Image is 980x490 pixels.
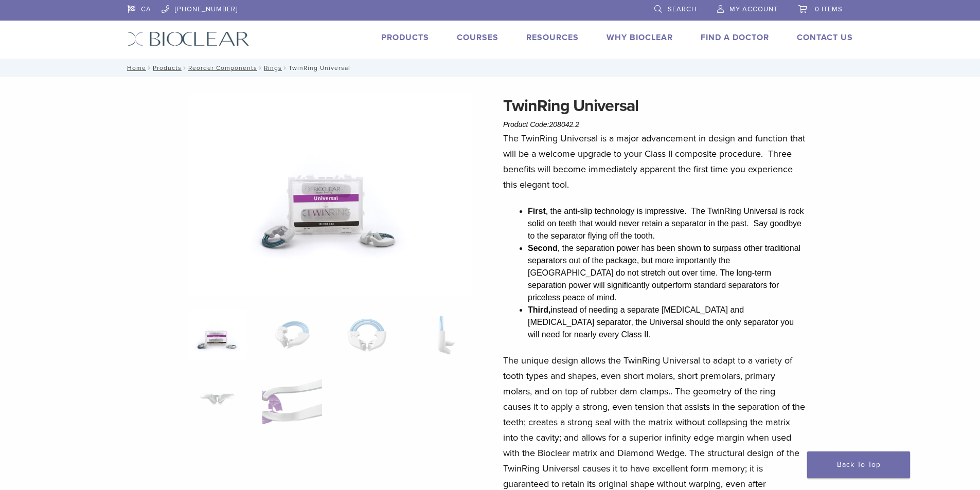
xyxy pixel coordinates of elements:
[607,32,673,43] a: Why Bioclear
[262,374,322,425] img: TwinRing Universal - Image 6
[807,451,910,478] a: Back To Top
[668,5,697,13] span: Search
[264,64,282,71] a: Rings
[528,304,806,341] li: instead of needing a separate [MEDICAL_DATA] and [MEDICAL_DATA] separator, the Universal should t...
[381,32,429,43] a: Products
[188,374,247,425] img: TwinRing Universal - Image 5
[701,32,769,43] a: Find A Doctor
[120,59,861,77] nav: TwinRing Universal
[528,205,806,242] li: , the anti-slip technology is impressive. The TwinRing Universal is rock solid on teeth that woul...
[503,94,806,118] h1: TwinRing Universal
[528,244,558,252] strong: Second
[337,310,397,361] img: TwinRing Universal - Image 3
[262,310,322,361] img: TwinRing Universal - Image 2
[182,65,188,70] span: /
[503,120,579,129] span: Product Code:
[188,310,247,361] img: 208042.2-324x324.png
[528,305,550,314] strong: Third,
[526,32,579,43] a: Resources
[153,64,182,71] a: Products
[412,310,471,361] img: TwinRing Universal - Image 4
[729,5,778,13] span: My Account
[503,131,806,192] p: The TwinRing Universal is a major advancement in design and function that will be a welcome upgra...
[146,65,153,70] span: /
[528,242,806,304] li: , the separation power has been shown to surpass other traditional separators out of the package,...
[815,5,843,13] span: 0 items
[457,32,498,43] a: Courses
[124,64,146,71] a: Home
[528,207,546,215] strong: First
[549,120,579,129] span: 208042.2
[188,94,472,296] img: 208042.2
[128,31,250,46] img: Bioclear
[282,65,289,70] span: /
[257,65,264,70] span: /
[188,64,257,71] a: Reorder Components
[797,32,853,43] a: Contact Us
